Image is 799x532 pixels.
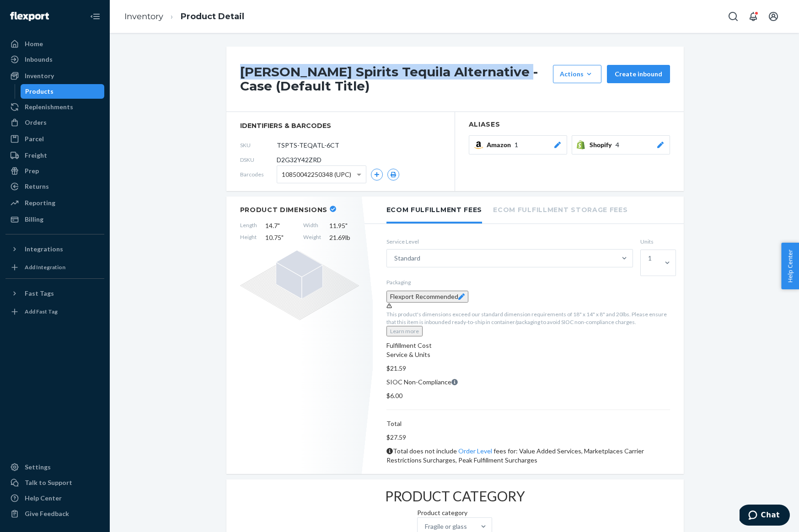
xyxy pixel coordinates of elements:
[303,221,321,230] span: Width
[487,140,515,149] span: Amazon
[425,522,467,531] div: Fragile or glass
[572,135,670,154] button: Shopify4
[303,233,321,242] span: Weight
[560,69,595,79] div: Actions
[329,233,359,242] span: 21.69 lb
[25,263,65,271] div: Add Integration
[265,233,295,242] span: 10.75
[420,254,421,263] input: Standard
[25,463,51,472] div: Settings
[25,134,44,144] div: Parcel
[386,447,644,464] span: Total does not include fees for: Value Added Services, Marketplaces Carrier Restrictions Surcharg...
[329,221,359,230] span: 11.95
[5,491,104,505] a: Help Center
[386,433,670,442] p: $27.59
[386,419,670,428] p: Total
[5,52,104,67] a: Inbounds
[25,55,53,64] div: Inbounds
[469,121,670,128] h2: Aliases
[21,84,105,99] a: Products
[281,234,284,241] span: "
[781,243,799,289] button: Help Center
[386,326,423,336] button: Learn more
[25,102,73,112] div: Replenishments
[386,364,670,373] p: $21.59
[740,505,790,527] iframe: Opens a widget where you can chat to one of our agents
[417,508,493,517] p: Product category
[386,350,670,359] p: Service & Units
[5,506,104,521] button: Give Feedback
[25,166,39,176] div: Prep
[616,140,619,149] span: 4
[648,254,652,263] div: 1
[5,37,104,51] a: Home
[458,447,492,455] a: Order Level
[25,151,47,160] div: Freight
[240,221,257,230] span: Length
[265,221,295,230] span: 14.7
[386,391,670,400] p: $6.00
[181,11,244,21] a: Product Detail
[386,238,633,245] label: Service Level
[240,206,328,214] h2: Product Dimensions
[124,11,163,21] a: Inventory
[590,140,616,149] span: Shopify
[5,100,104,114] a: Replenishments
[25,71,54,80] div: Inventory
[553,65,601,83] button: Actions
[5,304,104,319] a: Add Fast Tag
[5,212,104,227] a: Billing
[86,7,104,26] button: Close Navigation
[5,460,104,474] a: Settings
[648,263,649,272] input: 1
[345,222,348,229] span: "
[282,167,351,182] span: 10850042250348 (UPC)
[386,291,468,303] button: Flexport Recommended
[5,69,104,83] a: Inventory
[117,3,252,30] ol: breadcrumbs
[277,155,322,165] span: D2G32Y42ZRD
[764,7,783,26] button: Open account menu
[5,196,104,210] a: Reporting
[25,308,58,315] div: Add Fast Tag
[5,148,104,163] a: Freight
[386,278,670,286] p: Packaging
[25,118,47,127] div: Orders
[240,156,277,164] span: DSKU
[25,87,54,96] div: Products
[25,509,69,518] div: Give Feedback
[240,233,257,242] span: Height
[240,170,277,178] span: Barcodes
[467,522,468,531] input: Fragile or glass
[278,222,280,229] span: "
[386,197,483,223] li: Ecom Fulfillment Fees
[5,115,104,130] a: Orders
[25,289,54,298] div: Fast Tags
[385,489,525,504] h2: PRODUCT CATEGORY
[25,39,43,48] div: Home
[386,341,670,350] div: Fulfillment Cost
[640,238,670,245] label: Units
[515,140,518,149] span: 1
[5,286,104,301] button: Fast Tags
[10,12,49,21] img: Flexport logo
[394,254,420,263] div: Standard
[5,164,104,178] a: Prep
[5,132,104,146] a: Parcel
[493,197,627,222] li: Ecom Fulfillment Storage Fees
[724,7,742,26] button: Open Search Box
[240,65,548,93] h1: [PERSON_NAME] Spirits Tequila Alternative - Case (Default Title)
[240,121,441,130] span: identifiers & barcodes
[5,260,104,275] a: Add Integration
[25,215,43,224] div: Billing
[386,310,670,336] div: This product's dimensions exceed our standard dimension requirements of 18" x 14" x 8" and 20lbs....
[5,475,104,490] button: Talk to Support
[5,242,104,256] button: Integrations
[744,7,762,26] button: Open notifications
[386,378,670,387] p: SIOC Non-Compliance
[25,182,49,191] div: Returns
[25,198,55,207] div: Reporting
[5,179,104,194] a: Returns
